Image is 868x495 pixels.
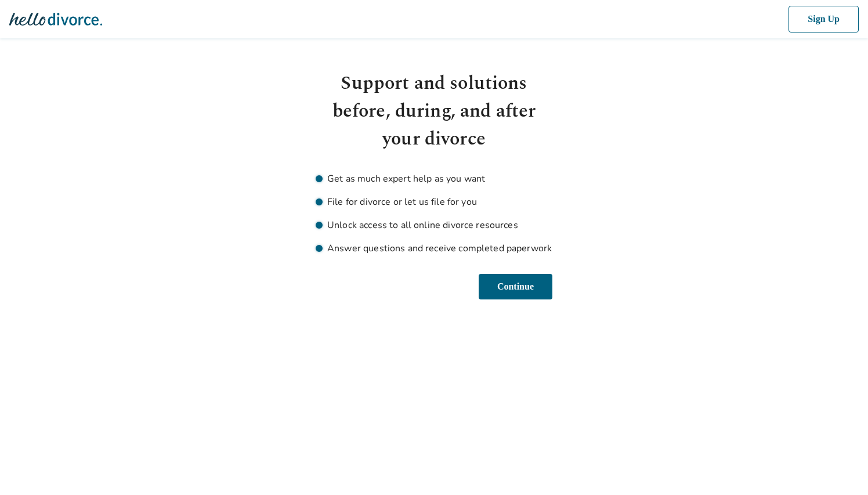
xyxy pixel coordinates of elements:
li: Get as much expert help as you want [316,172,552,186]
li: File for divorce or let us file for you [316,195,552,209]
img: Hello Divorce Logo [9,8,102,31]
li: Answer questions and receive completed paperwork [316,241,552,255]
button: Continue [476,274,552,299]
li: Unlock access to all online divorce resources [316,218,552,232]
h1: Support and solutions before, during, and after your divorce [316,70,552,153]
button: Sign Up [786,6,859,32]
